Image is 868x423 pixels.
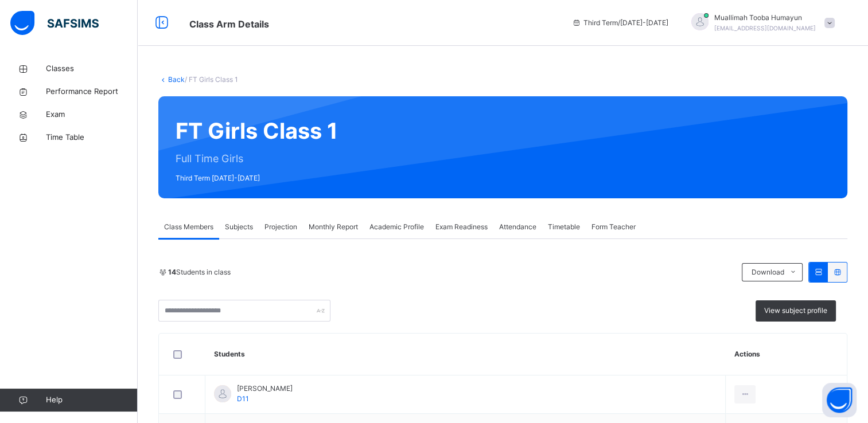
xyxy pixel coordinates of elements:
[714,25,816,32] span: [EMAIL_ADDRESS][DOMAIN_NAME]
[205,334,726,375] th: Students
[46,394,137,406] span: Help
[726,334,847,375] th: Actions
[591,222,636,232] span: Form Teacher
[264,222,297,232] span: Projection
[751,267,784,277] span: Download
[46,86,138,97] span: Performance Report
[168,268,176,276] b: 14
[164,222,213,232] span: Class Members
[435,222,488,232] span: Exam Readiness
[10,11,99,35] img: safsims
[764,305,827,316] span: View subject profile
[46,109,138,120] span: Exam
[168,267,231,277] span: Students in class
[237,394,249,403] span: D11
[189,18,269,30] span: Class Arm Details
[46,63,138,75] span: Classes
[185,75,238,84] span: / FT Girls Class 1
[714,13,816,23] span: Muallimah Tooba Humayun
[680,13,840,33] div: Muallimah ToobaHumayun
[499,222,536,232] span: Attendance
[237,383,293,394] span: [PERSON_NAME]
[369,222,424,232] span: Academic Profile
[46,132,138,143] span: Time Table
[309,222,358,232] span: Monthly Report
[225,222,253,232] span: Subjects
[572,18,668,28] span: session/term information
[822,383,857,417] button: Open asap
[548,222,580,232] span: Timetable
[168,75,185,84] a: Back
